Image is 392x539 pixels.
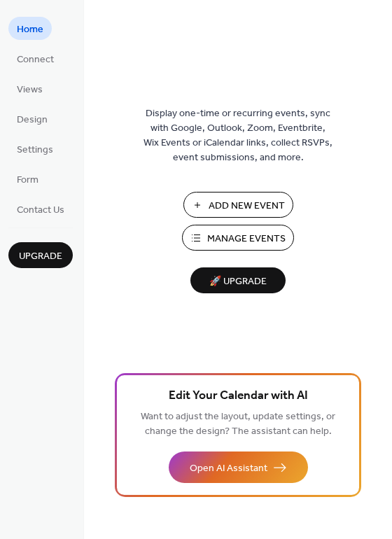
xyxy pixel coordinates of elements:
[17,113,48,127] span: Design
[8,167,47,190] a: Form
[199,272,277,291] span: 🚀 Upgrade
[8,47,62,70] a: Connect
[19,249,62,264] span: Upgrade
[207,232,286,246] span: Manage Events
[8,107,56,130] a: Design
[17,173,38,188] span: Form
[17,203,64,218] span: Contact Us
[17,83,43,97] span: Views
[190,461,267,476] span: Open AI Assistant
[182,225,294,251] button: Manage Events
[143,106,332,165] span: Display one-time or recurring events, sync with Google, Outlook, Zoom, Eventbrite, Wix Events or ...
[8,17,52,40] a: Home
[209,199,285,213] span: Add New Event
[169,451,308,483] button: Open AI Assistant
[17,143,53,157] span: Settings
[8,137,62,160] a: Settings
[8,77,51,100] a: Views
[8,242,73,268] button: Upgrade
[183,192,293,218] button: Add New Event
[17,22,43,37] span: Home
[190,267,286,293] button: 🚀 Upgrade
[8,197,73,220] a: Contact Us
[141,407,335,441] span: Want to adjust the layout, update settings, or change the design? The assistant can help.
[17,52,54,67] span: Connect
[169,386,308,406] span: Edit Your Calendar with AI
